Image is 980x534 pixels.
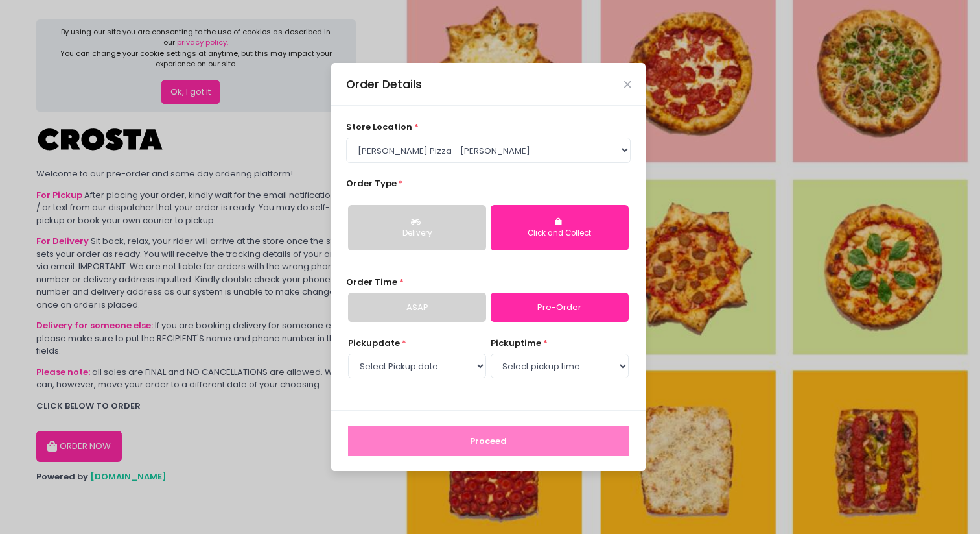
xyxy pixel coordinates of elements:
button: Close [624,81,631,88]
span: Order Time [346,276,397,288]
span: Pickup date [348,337,400,349]
button: Delivery [348,205,486,250]
span: Order Type [346,177,397,189]
a: Pre-Order [491,293,629,322]
div: Click and Collect [500,228,620,239]
div: Delivery [357,228,477,239]
a: ASAP [348,293,486,322]
span: store location [346,121,412,133]
button: Proceed [348,426,629,457]
div: Order Details [346,76,422,93]
span: pickup time [491,337,541,349]
button: Click and Collect [491,205,629,250]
